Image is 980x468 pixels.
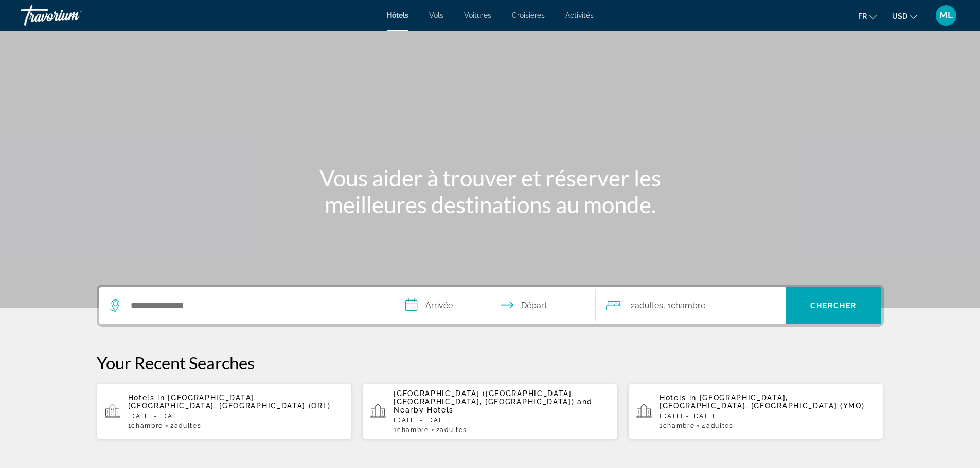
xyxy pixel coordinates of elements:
a: Voitures [464,11,491,20]
span: Chambre [397,426,429,434]
span: [GEOGRAPHIC_DATA], [GEOGRAPHIC_DATA], [GEOGRAPHIC_DATA] (ORL) [128,394,331,410]
h1: Vous aider à trouver et réserver les meilleures destinations au monde. [297,164,683,218]
span: Adultes [440,426,467,434]
span: Chambre [671,301,705,310]
a: Vols [429,11,443,20]
button: Select check in and out date [395,287,596,324]
span: [GEOGRAPHIC_DATA] ([GEOGRAPHIC_DATA], [GEOGRAPHIC_DATA], [GEOGRAPHIC_DATA]) [394,389,574,406]
span: 2 [170,422,201,429]
input: Search hotel destination [130,298,379,313]
button: Change currency [892,9,917,24]
span: and Nearby Hotels [394,398,593,414]
a: Croisières [512,11,545,20]
button: Hotels in [GEOGRAPHIC_DATA], [GEOGRAPHIC_DATA], [GEOGRAPHIC_DATA] (ORL)[DATE] - [DATE]1Chambre2Ad... [97,383,352,440]
span: 1 [394,426,429,434]
span: Hotels in [660,394,697,402]
p: [DATE] - [DATE] [660,413,876,420]
span: Adultes [635,301,663,310]
button: Change language [858,9,877,24]
button: Search [786,287,881,324]
span: 1 [128,422,163,429]
button: User Menu [933,5,959,26]
p: Your Recent Searches [97,352,884,373]
span: [GEOGRAPHIC_DATA], [GEOGRAPHIC_DATA], [GEOGRAPHIC_DATA] (YMQ) [660,394,865,410]
p: [DATE] - [DATE] [128,413,344,420]
span: Chambre [131,422,163,429]
button: [GEOGRAPHIC_DATA] ([GEOGRAPHIC_DATA], [GEOGRAPHIC_DATA], [GEOGRAPHIC_DATA]) and Nearby Hotels[DAT... [362,383,618,440]
span: Adultes [174,422,202,429]
span: fr [858,12,867,21]
span: 2 [436,426,467,434]
a: Activités [565,11,594,20]
p: [DATE] - [DATE] [394,417,610,424]
a: Hôtels [387,11,408,20]
span: 1 [660,422,694,429]
span: USD [892,12,907,21]
span: 2 [631,298,663,313]
button: Hotels in [GEOGRAPHIC_DATA], [GEOGRAPHIC_DATA], [GEOGRAPHIC_DATA] (YMQ)[DATE] - [DATE]1Chambre4Ad... [628,383,884,440]
span: Chambre [663,422,695,429]
span: Adultes [706,422,734,429]
span: 4 [702,422,733,429]
button: Travelers: 2 adults, 0 children [596,287,786,324]
span: Chercher [810,302,857,310]
div: Search widget [99,287,881,324]
span: , 1 [663,298,705,313]
span: Hotels in [128,394,165,402]
a: Travorium [21,2,123,29]
span: ML [939,10,953,21]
